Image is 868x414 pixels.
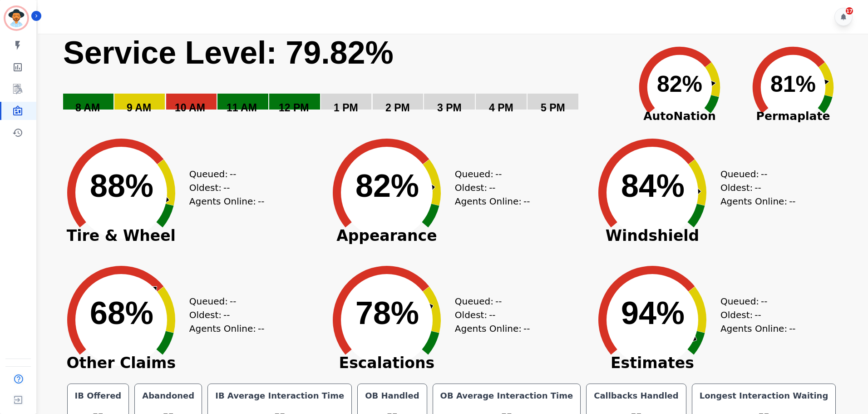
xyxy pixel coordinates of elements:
text: 84% [621,168,685,204]
div: Agents Online: [455,195,532,208]
div: Queued: [720,294,789,308]
div: Queued: [455,167,523,181]
text: 94% [621,295,685,331]
span: -- [230,294,236,308]
span: -- [789,195,795,208]
span: Appearance [319,231,455,240]
span: -- [761,167,767,181]
div: Agents Online: [720,195,798,208]
text: 3 PM [437,102,462,114]
div: Oldest: [455,308,523,322]
div: Oldest: [189,181,257,195]
span: -- [489,308,495,322]
span: -- [258,195,264,208]
div: IB Offered [73,389,123,402]
div: Oldest: [455,181,523,195]
span: AutoNation [623,108,736,125]
text: Service Level: 79.82% [63,35,394,70]
div: Abandoned [140,389,196,402]
div: Queued: [720,167,789,181]
span: -- [223,181,230,195]
span: -- [258,322,264,335]
div: Agents Online: [455,322,532,335]
div: Agents Online: [189,322,266,335]
div: Longest Interaction Waiting [698,389,830,402]
div: Oldest: [720,308,789,322]
div: 17 [846,7,853,15]
text: 82% [355,168,419,204]
span: Windshield [584,231,720,240]
div: OB Average Interaction Time [439,389,575,402]
div: Oldest: [189,308,257,322]
div: Queued: [189,294,257,308]
span: Permaplate [736,108,850,125]
div: OB Handled [363,389,421,402]
span: Other Claims [53,359,189,368]
span: -- [489,181,495,195]
text: 81% [770,71,816,97]
text: 1 PM [334,102,358,114]
div: Agents Online: [720,322,798,335]
text: 9 AM [127,102,151,114]
div: Agents Online: [189,195,266,208]
span: Estimates [584,359,720,368]
div: Callbacks Handled [592,389,681,402]
span: -- [523,195,530,208]
text: 11 AM [227,102,257,114]
text: 78% [355,295,419,331]
span: -- [789,322,795,335]
span: -- [223,308,230,322]
img: Bordered avatar [5,7,27,29]
span: -- [495,294,502,308]
text: 4 PM [489,102,513,114]
span: Escalations [319,359,455,368]
div: Queued: [189,167,257,181]
span: -- [523,322,530,335]
text: 88% [90,168,153,204]
div: Oldest: [720,181,789,195]
span: -- [230,167,236,181]
text: 10 AM [175,102,205,114]
span: Tire & Wheel [53,231,189,240]
div: IB Average Interaction Time [213,389,346,402]
div: Queued: [455,294,523,308]
text: 82% [657,71,702,97]
text: 68% [90,295,153,331]
text: 2 PM [385,102,410,114]
text: 8 AM [75,102,100,114]
span: -- [755,308,761,322]
span: -- [761,294,767,308]
span: -- [495,167,502,181]
text: 12 PM [279,102,309,114]
text: 5 PM [541,102,565,114]
span: -- [755,181,761,195]
svg: Service Level: 0% [62,34,621,127]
